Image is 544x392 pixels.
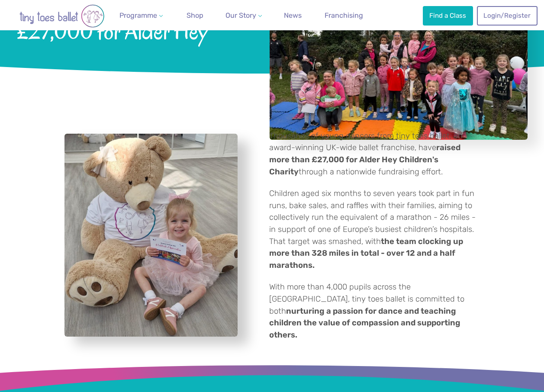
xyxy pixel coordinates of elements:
span: Our Story [225,11,256,19]
span: Shop [187,11,203,19]
a: Find a Class [423,6,473,25]
a: Login/Register [477,6,538,25]
a: Franchising [321,7,367,24]
a: View full-size image [64,134,238,337]
strong: raised more than £27,000 for Alder Hey Children's Charity [269,143,460,176]
a: Shop [183,7,207,24]
span: Programme [119,11,157,19]
p: Children aged six months to seven years took part in fun runs, bake sales, and raffles with their... [269,188,480,271]
span: News [284,11,302,19]
p: Thousands of young dancers from tiny toes ballet, an award-winning UK-wide ballet franchise, have... [269,130,480,178]
a: Programme [116,7,166,24]
span: Franchising [325,11,363,19]
img: tiny toes ballet [10,4,114,28]
strong: nurturing a passion for dance and teaching children the value of compassion and supporting others. [269,306,460,340]
a: Our Story [222,7,265,24]
a: News [280,7,305,24]
strong: the team clocking up more than 328 miles in total - over 12 and a half marathons. [269,237,463,270]
p: With more than 4,000 pupils across the [GEOGRAPHIC_DATA], tiny toes ballet is committed to both [269,281,480,341]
